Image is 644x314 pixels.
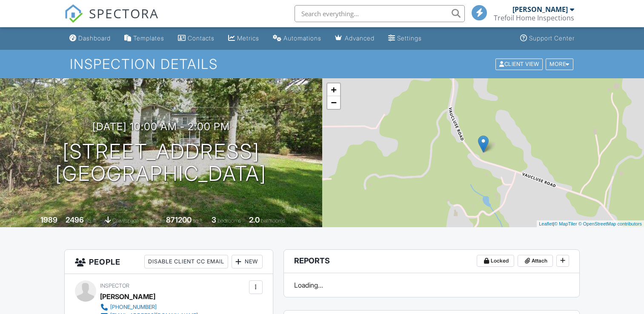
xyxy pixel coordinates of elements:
[100,303,198,311] a: [PHONE_NUMBER]
[144,255,228,268] div: Disable Client CC Email
[70,57,574,71] h1: Inspection Details
[495,60,545,67] a: Client View
[212,215,216,224] div: 3
[494,14,574,22] div: Trefoil Home Inspections
[385,31,425,46] a: Settings
[232,255,263,268] div: New
[218,217,241,224] span: bedrooms
[283,34,321,42] div: Automations
[110,304,157,311] div: [PHONE_NUMBER]
[40,215,57,224] div: 1989
[295,5,465,22] input: Search everything...
[92,121,230,132] h3: [DATE] 10:00 am - 2:00 pm
[64,4,83,23] img: The Best Home Inspection Software - Spectora
[327,83,340,96] a: Zoom in
[112,217,139,224] span: crawlspace
[517,31,578,46] a: Support Center
[345,34,375,42] div: Advanced
[249,215,260,224] div: 2.0
[512,5,568,14] div: [PERSON_NAME]
[578,221,642,226] a: © OpenStreetMap contributors
[188,34,215,42] div: Contacts
[193,217,203,224] span: sq.ft.
[66,215,84,224] div: 2496
[539,221,553,226] a: Leaflet
[78,34,111,42] div: Dashboard
[85,217,97,224] span: sq. ft.
[546,58,573,70] div: More
[65,250,272,274] h3: People
[100,290,155,303] div: [PERSON_NAME]
[175,31,218,46] a: Contacts
[397,34,422,42] div: Settings
[100,283,129,289] span: Inspector
[166,215,192,224] div: 871200
[225,31,263,46] a: Metrics
[147,217,165,224] span: Lot Size
[55,140,266,186] h1: [STREET_ADDRESS] [GEOGRAPHIC_DATA]
[537,220,644,228] div: |
[269,31,325,46] a: Automations (Basic)
[261,217,285,224] span: bathrooms
[554,221,577,226] a: © MapTiler
[64,11,159,29] a: SPECTORA
[529,34,575,42] div: Support Center
[66,31,114,46] a: Dashboard
[327,96,340,109] a: Zoom out
[133,34,164,42] div: Templates
[332,31,378,46] a: Advanced
[89,4,159,22] span: SPECTORA
[121,31,168,46] a: Templates
[30,217,39,224] span: Built
[237,34,259,42] div: Metrics
[495,58,543,70] div: Client View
